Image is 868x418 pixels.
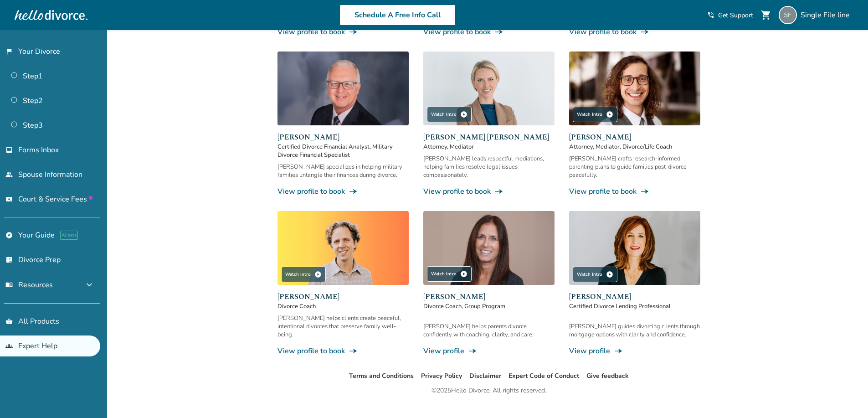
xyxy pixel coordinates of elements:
span: line_end_arrow_notch [494,187,503,196]
span: play_circle [606,271,613,278]
span: line_end_arrow_notch [640,27,649,36]
div: © 2025 Hello Divorce. All rights reserved. [431,385,546,396]
div: Watch Intro [573,107,617,122]
img: singlefileline@hellodivorce.com [779,6,797,24]
span: explore [5,232,13,239]
div: [PERSON_NAME] helps parents divorce confidently with coaching, clarity, and care. [423,322,555,339]
span: Get Support [718,11,753,20]
span: line_end_arrow_notch [494,27,503,36]
span: inbox [5,146,13,154]
span: people [5,171,13,178]
span: [PERSON_NAME] [423,291,555,302]
span: Court & Service Fees [18,194,92,204]
div: [PERSON_NAME] crafts research-informed parenting plans to guide families post-divorce peacefully. [569,155,700,179]
img: James Traub [277,211,409,285]
img: David Smith [277,52,409,125]
span: [PERSON_NAME] [569,291,700,302]
span: flag_2 [5,48,13,55]
span: Certified Divorce Financial Analyst, Military Divorce Financial Specialist [277,143,409,159]
span: Resources [5,280,53,290]
span: Divorce Coach, Group Program [423,302,555,310]
a: View profileline_end_arrow_notch [423,346,555,356]
img: Melissa Wheeler Hoff [423,52,555,125]
div: Watch Intro [427,266,472,282]
span: [PERSON_NAME] [277,291,409,302]
a: View profileline_end_arrow_notch [569,346,700,356]
span: groups [5,342,13,350]
div: [PERSON_NAME] leads respectful mediations, helping families resolve legal issues compassionately. [423,155,555,179]
div: [PERSON_NAME] helps clients create peaceful, intentional divorces that preserve family well-being. [277,314,409,339]
a: Terms and Conditions [349,372,414,380]
div: [PERSON_NAME] specializes in helping military families untangle their finances during divorce. [277,163,409,179]
div: Watch Intro [281,267,326,282]
span: [PERSON_NAME] [PERSON_NAME] [423,132,555,143]
span: line_end_arrow_notch [614,346,623,356]
img: Jill Kaufman [423,211,555,285]
span: shopping_basket [5,318,13,325]
span: [PERSON_NAME] [277,132,409,143]
span: Divorce Coach [277,302,409,310]
span: play_circle [460,270,467,278]
span: line_end_arrow_notch [640,187,649,196]
img: Alex Glassmann [569,52,700,125]
span: line_end_arrow_notch [349,346,358,356]
div: Watch Intro [427,107,472,122]
div: [PERSON_NAME] guides divorcing clients through mortgage options with clarity and confidence. [569,322,700,339]
a: View profile to bookline_end_arrow_notch [569,186,700,196]
a: View profile to bookline_end_arrow_notch [277,186,409,196]
span: expand_more [84,279,95,290]
span: Certified Divorce Lending Professional [569,302,700,310]
span: shopping_cart [760,10,771,21]
span: Single File line [801,10,853,20]
span: Forms Inbox [18,145,59,155]
span: [PERSON_NAME] [569,132,700,143]
iframe: Chat Widget [822,374,868,418]
a: Expert Code of Conduct [508,372,579,380]
span: play_circle [606,111,613,118]
span: universal_currency_alt [5,196,13,203]
span: line_end_arrow_notch [349,187,358,196]
span: menu_book [5,281,13,289]
li: Disclaimer [469,371,501,382]
a: View profile to bookline_end_arrow_notch [423,186,555,196]
span: line_end_arrow_notch [468,346,477,356]
span: Attorney, Mediator [423,143,555,151]
span: AI beta [60,231,78,240]
span: list_alt_check [5,256,13,263]
img: Tami Wollensak [569,211,700,285]
span: line_end_arrow_notch [349,27,358,36]
a: phone_in_talkGet Support [707,11,753,20]
div: Watch Intro [573,267,617,282]
a: View profile to bookline_end_arrow_notch [277,346,409,356]
span: play_circle [460,111,467,118]
span: Attorney, Mediator, Divorce/Life Coach [569,143,700,151]
a: Privacy Policy [421,372,462,380]
span: play_circle [314,271,322,278]
span: phone_in_talk [707,11,714,19]
li: Give feedback [586,371,629,382]
a: Schedule A Free Info Call [339,5,456,26]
